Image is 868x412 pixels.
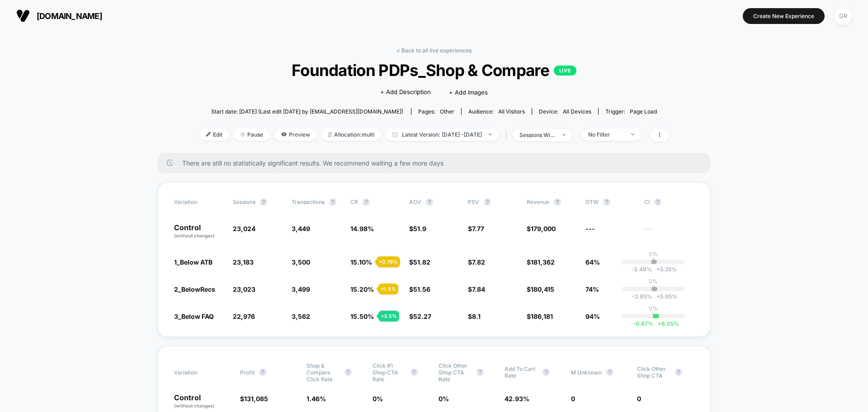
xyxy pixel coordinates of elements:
[585,313,600,320] span: 94%
[377,256,400,267] div: + 0.78 %
[468,258,485,266] span: $
[233,225,255,232] span: 23,024
[472,225,484,232] span: 7.77
[378,284,398,294] div: + 1.5 %
[472,258,485,266] span: 7.82
[409,285,430,293] span: $
[652,257,654,264] p: |
[174,313,214,320] span: 3_Below FAQ
[562,134,566,136] img: end
[240,395,268,403] span: $
[292,199,325,205] span: Transactions
[426,199,433,206] button: ?
[373,362,406,383] span: Click #1 Shop CTA rate
[649,305,658,312] p: 0%
[630,108,657,115] span: Page Load
[233,285,255,293] span: 23,023
[174,362,224,383] span: Variation
[413,285,430,293] span: 51.56
[350,199,358,205] span: CR
[649,278,658,284] p: 0%
[468,108,525,115] div: Audience:
[174,285,215,293] span: 2_BelowRecs
[633,320,653,327] span: -0.87 %
[489,133,492,135] img: end
[174,394,231,409] p: Control
[409,258,430,266] span: $
[440,108,454,115] span: other
[413,225,426,232] span: 51.9
[652,284,654,291] p: |
[174,224,224,239] p: Control
[292,313,310,320] span: 3,562
[505,365,538,379] span: Add To Cart Rate
[274,128,317,141] span: Preview
[652,293,677,300] span: 5.95 %
[259,369,266,376] button: ?
[244,395,268,403] span: 131,085
[571,395,575,403] span: 0
[834,7,852,25] div: GR
[350,225,374,232] span: 14.98 %
[386,128,499,141] span: Latest Version: [DATE] - [DATE]
[531,258,555,266] span: 181,362
[380,88,431,97] span: + Add Description
[656,266,660,273] span: +
[350,258,372,266] span: 15.10 %
[472,313,481,320] span: 8.1
[350,313,374,320] span: 15.50 %
[653,320,679,327] span: 8.05 %
[174,258,212,266] span: 1_Below ATB
[588,131,624,138] div: No Filter
[174,233,215,238] span: (without changes)
[222,61,645,80] span: Foundation PDPs_Shop & Compare
[505,395,529,403] span: 42.93 %
[527,285,554,293] span: $
[260,199,267,206] button: ?
[174,403,215,408] span: (without changes)
[527,199,549,205] span: Revenue
[292,258,310,266] span: 3,500
[571,369,602,376] span: M Unknown
[649,251,658,257] p: 0%
[472,285,485,293] span: 7.84
[637,365,670,379] span: Click Other Shop CTA
[484,199,491,206] button: ?
[418,108,454,115] div: Pages:
[174,199,224,206] span: Variation
[531,313,553,320] span: 186,181
[637,395,641,403] span: 0
[16,9,30,23] img: Visually logo
[468,199,479,205] span: PSV
[632,293,652,300] span: -2.85 %
[350,285,374,293] span: 15.20 %
[831,7,854,25] button: GR
[321,128,381,141] span: Allocation: multi
[363,199,370,206] button: ?
[554,199,561,206] button: ?
[603,199,610,206] button: ?
[378,311,399,322] div: + 3.5 %
[392,132,397,137] img: calendar
[307,362,340,383] span: Shop & Compare Click rate
[527,313,553,320] span: $
[241,132,245,137] img: end
[409,313,431,320] span: $
[644,226,694,239] span: ---
[409,225,426,232] span: $
[605,108,657,115] div: Trigger:
[532,108,598,115] span: Device:
[329,199,336,206] button: ?
[468,313,481,320] span: $
[503,128,513,142] span: |
[654,199,661,206] button: ?
[292,225,310,232] span: 3,449
[233,313,255,320] span: 22,976
[519,132,556,138] div: sessions with impression
[631,133,634,135] img: end
[234,128,270,141] span: Pause
[498,108,525,115] span: All Visitors
[292,285,310,293] span: 3,499
[413,313,431,320] span: 52.27
[652,312,654,318] p: |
